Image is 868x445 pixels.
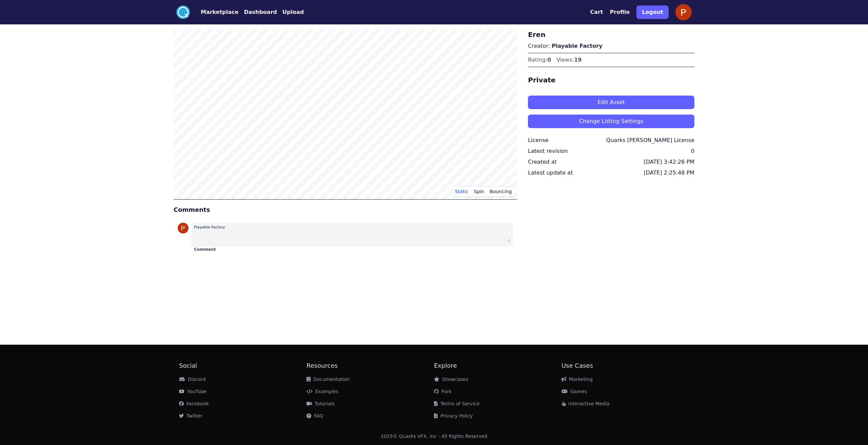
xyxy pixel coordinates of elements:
[179,361,307,370] h2: Social
[528,96,694,109] button: Edit Asset
[194,225,225,229] small: Playable Factory
[574,57,581,63] span: 19
[561,361,689,370] h2: Use Cases
[178,223,189,234] img: profile
[528,90,694,109] a: Edit Asset
[434,401,479,406] a: Terms of Service
[307,401,335,406] a: Tutorials
[307,413,323,419] a: FAQ
[552,43,602,49] a: Playable Factory
[179,389,206,394] a: YouTube
[528,158,556,166] div: Created at
[201,8,238,16] button: Marketplace
[644,158,694,166] div: [DATE] 3:42:26 PM
[179,377,206,382] a: Discord
[282,8,304,16] button: Upload
[610,8,630,16] button: Profile
[179,401,209,406] a: Facebook
[471,186,487,197] button: Spin
[434,361,561,370] h2: Explore
[528,136,548,144] div: License
[528,147,568,155] div: Latest revision
[190,8,238,16] a: Marketplace
[174,205,517,215] h4: Comments
[528,115,694,128] button: Change Listing Settings
[547,57,551,63] span: 0
[590,8,603,16] button: Cart
[561,377,593,382] a: Marketing
[556,56,581,64] div: Views:
[277,8,304,16] a: Upload
[381,433,488,440] div: 2025 © Quarks VFX, Inc - All Rights Reserved
[691,147,694,155] div: 0
[528,75,694,85] h4: Private
[307,389,338,394] a: Examples
[528,169,573,177] div: Latest update at
[434,377,468,382] a: Showcases
[606,136,694,144] div: Quarks [PERSON_NAME] License
[307,361,434,370] h2: Resources
[434,389,452,394] a: Fork
[528,42,694,50] p: Creator:
[487,186,514,197] button: Bouncing
[561,401,610,406] a: Interactive Media
[561,389,587,394] a: Games
[636,3,669,22] a: Logout
[194,247,216,252] button: Comment
[179,413,202,419] a: Twitter
[238,8,277,16] a: Dashboard
[528,30,694,39] h3: Eren
[675,4,692,20] img: profile
[307,377,350,382] a: Documentation
[244,8,277,16] button: Dashboard
[528,56,551,64] div: Rating:
[644,169,694,177] div: [DATE] 2:25:48 PM
[434,413,473,419] a: Privacy Policy
[636,5,669,19] button: Logout
[452,186,471,197] button: Static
